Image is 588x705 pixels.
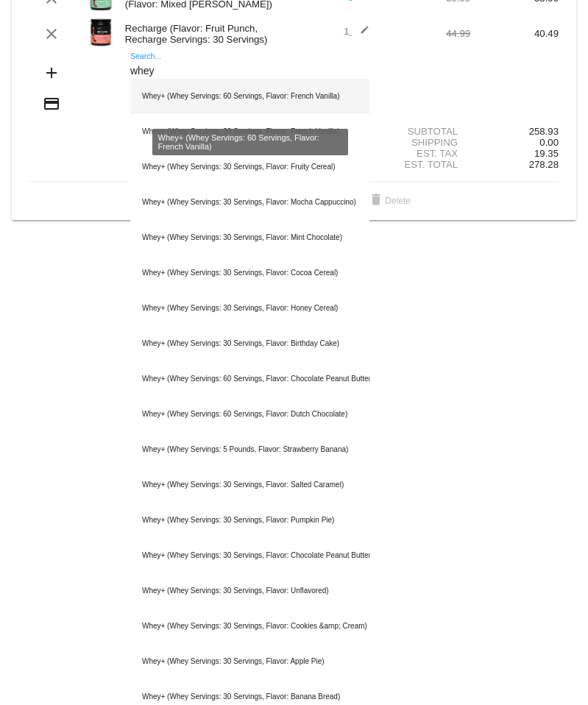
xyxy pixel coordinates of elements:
[130,538,369,573] div: Whey+ (Whey Servings: 30 Servings, Flavor: Chocolate Peanut Butter)
[43,25,60,43] mat-icon: clear
[352,25,369,43] mat-icon: edit
[130,114,369,149] div: Whey+ (Whey Servings: 30 Servings, Flavor: French Vanilla)
[130,609,369,644] div: Whey+ (Whey Servings: 30 Servings, Flavor: Cookies &amp; Cream)
[367,192,385,210] mat-icon: delete
[344,26,369,37] span: 1
[529,159,559,170] span: 278.28
[539,137,559,148] span: 0.00
[130,432,369,467] div: Whey+ (Whey Servings: 5 Pounds, Flavor: Strawberry Banana)
[43,64,60,82] mat-icon: add
[130,397,369,432] div: Whey+ (Whey Servings: 60 Servings, Flavor: Dutch Chocolate)
[382,137,470,148] div: Shipping
[130,149,369,185] div: Whey+ (Whey Servings: 30 Servings, Flavor: Fruity Cereal)
[130,291,369,326] div: Whey+ (Whey Servings: 30 Servings, Flavor: Honey Cereal)
[130,644,369,679] div: Whey+ (Whey Servings: 30 Servings, Flavor: Apple Pie)
[130,185,369,220] div: Whey+ (Whey Servings: 30 Servings, Flavor: Mocha Cappuccino)
[130,65,369,77] input: Search...
[534,148,559,159] span: 19.35
[118,23,294,45] div: Recharge (Flavor: Fruit Punch, Recharge Servings: 30 Servings)
[130,361,369,397] div: Whey+ (Whey Servings: 60 Servings, Flavor: Chocolate Peanut Butter)
[86,18,116,47] img: Image-1-Carousel-Recharge30S-Fruit-Punch-Transp.png
[130,467,369,503] div: Whey+ (Whey Servings: 30 Servings, Flavor: Salted Caramel)
[130,573,369,609] div: Whey+ (Whey Servings: 30 Servings, Flavor: Unflavored)
[382,159,470,170] div: Est. Total
[130,255,369,291] div: Whey+ (Whey Servings: 30 Servings, Flavor: Cocoa Cereal)
[382,126,470,137] div: Subtotal
[130,326,369,361] div: Whey+ (Whey Servings: 30 Servings, Flavor: Birthday Cake)
[43,95,60,113] mat-icon: credit_card
[367,196,411,206] span: Delete
[355,188,422,214] button: Delete
[382,28,470,39] div: 44.99
[382,148,470,159] div: Est. Tax
[130,503,369,538] div: Whey+ (Whey Servings: 30 Servings, Flavor: Pumpkin Pie)
[470,28,559,39] div: 40.49
[130,79,369,114] div: Whey+ (Whey Servings: 60 Servings, Flavor: French Vanilla)
[130,220,369,255] div: Whey+ (Whey Servings: 30 Servings, Flavor: Mint Chocolate)
[470,126,559,137] div: 258.93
